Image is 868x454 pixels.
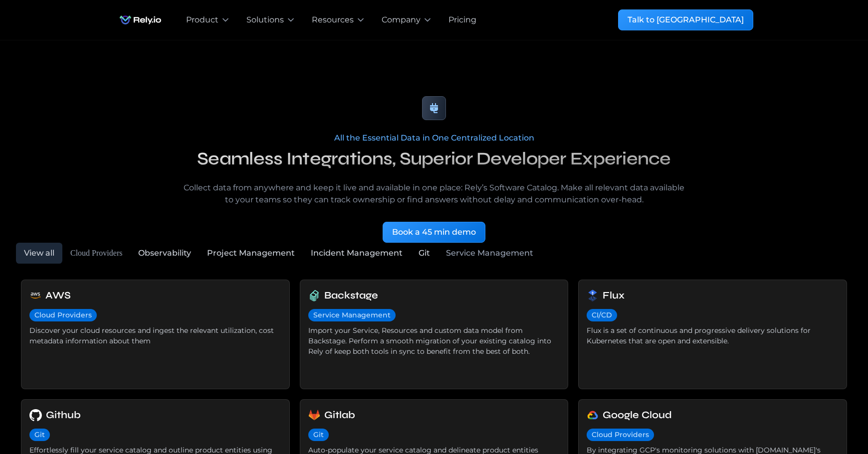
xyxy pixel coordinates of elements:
div: Cloud Providers [34,310,92,320]
div: All the Essential Data in One Centralized Location [179,132,689,144]
a: Gitlab [308,408,560,423]
div: Solutions [246,14,284,26]
div: View all [24,247,54,259]
a: Backstage [308,288,560,303]
img: Rely.io logo [115,10,166,30]
div: Service Management [313,310,391,320]
div: Company [382,14,421,26]
a: Book a 45 min demo [383,222,485,243]
a: Talk to [GEOGRAPHIC_DATA] [618,9,753,30]
div: Product [186,14,218,26]
h6: Github [46,408,81,423]
div: Service Management [446,247,533,259]
a: Pricing [448,14,476,26]
a: AWS [29,288,281,303]
div: Talk to [GEOGRAPHIC_DATA] [628,14,744,26]
div: Resources [312,14,354,26]
div: Git [313,430,324,440]
div: Cloud Providers [70,247,122,259]
a: Flux [587,288,839,303]
div: Flux is a set of continuous and progressive delivery solutions for Kubernetes that are open and e... [587,325,839,346]
h6: Google Cloud [603,408,672,423]
a: home [115,10,166,30]
a: Google Cloud [587,408,839,423]
div: Observability [138,247,191,259]
h6: Gitlab [324,408,355,423]
div: Import your Service, Resources and custom data model from Backstage. Perform a smooth migration o... [308,325,560,357]
div: Git [34,430,45,440]
a: Github [29,408,281,423]
p: Collect data from anywhere and keep it live and available in one place: Rely’s Software Catalog. ... [179,182,689,206]
div: CI/CD [592,310,612,320]
h6: Backstage [324,288,378,303]
div: Git [419,247,430,259]
div: Project Management [207,247,295,259]
h6: AWS [45,288,71,303]
div: Cloud Providers [592,430,649,440]
h2: Seamless Integrations, Superior Developer Experience [179,144,689,174]
h6: Flux [603,288,625,303]
div: Book a 45 min demo [392,226,476,238]
div: Discover your cloud resources and ingest the relevant utilization, cost metadata information abou... [29,325,281,346]
div: Incident Management [311,247,403,259]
